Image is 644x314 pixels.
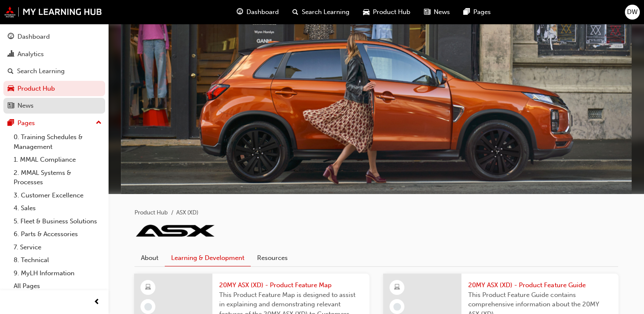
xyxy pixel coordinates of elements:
[3,115,105,131] button: Pages
[144,303,152,311] span: learningRecordVerb_NONE-icon
[625,5,640,20] button: DW
[10,189,105,202] a: 3. Customer Excellence
[3,63,105,79] a: Search Learning
[230,3,286,21] a: guage-iconDashboard
[94,297,100,308] span: prev-icon
[302,7,349,17] span: Search Learning
[286,3,356,21] a: search-iconSearch Learning
[10,241,105,254] a: 7. Service
[176,208,198,218] li: ASX (XD)
[17,49,44,59] div: Analytics
[464,7,470,17] span: pages-icon
[373,7,410,17] span: Product Hub
[4,6,102,17] img: mmal
[10,153,105,166] a: 1. MMAL Compliance
[457,3,498,21] a: pages-iconPages
[17,118,35,128] div: Pages
[417,3,457,21] a: news-iconNews
[8,33,14,41] span: guage-icon
[10,215,105,228] a: 5. Fleet & Business Solutions
[434,7,450,17] span: News
[237,7,243,17] span: guage-icon
[394,282,400,293] span: learningResourceType_ELEARNING-icon
[17,101,34,111] div: News
[135,209,168,216] a: Product Hub
[135,250,165,266] a: About
[3,27,105,115] button: DashboardAnalyticsSearch LearningProduct HubNews
[10,202,105,215] a: 4. Sales
[424,7,430,17] span: news-icon
[3,98,105,114] a: News
[627,7,638,17] span: DW
[17,32,50,42] div: Dashboard
[219,280,363,290] span: 20MY ASX (XD) - Product Feature Map
[8,51,14,58] span: chart-icon
[145,282,151,293] span: learningResourceType_ELEARNING-icon
[96,117,102,128] span: up-icon
[8,120,14,127] span: pages-icon
[292,7,298,17] span: search-icon
[17,66,65,76] div: Search Learning
[10,254,105,267] a: 8. Technical
[135,224,216,237] img: asx.png
[10,166,105,189] a: 2. MMAL Systems & Processes
[10,228,105,241] a: 6. Parts & Accessories
[8,68,14,75] span: search-icon
[393,303,401,311] span: learningRecordVerb_NONE-icon
[10,267,105,280] a: 9. MyLH Information
[8,102,14,110] span: news-icon
[10,131,105,153] a: 0. Training Schedules & Management
[473,7,491,17] span: Pages
[251,250,294,266] a: Resources
[165,250,251,267] a: Learning & Development
[3,29,105,45] a: Dashboard
[246,7,279,17] span: Dashboard
[468,280,612,290] span: 20MY ASX (XD) - Product Feature Guide
[356,3,417,21] a: car-iconProduct Hub
[3,46,105,62] a: Analytics
[363,7,369,17] span: car-icon
[8,85,14,93] span: car-icon
[10,280,105,293] a: All Pages
[3,81,105,97] a: Product Hub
